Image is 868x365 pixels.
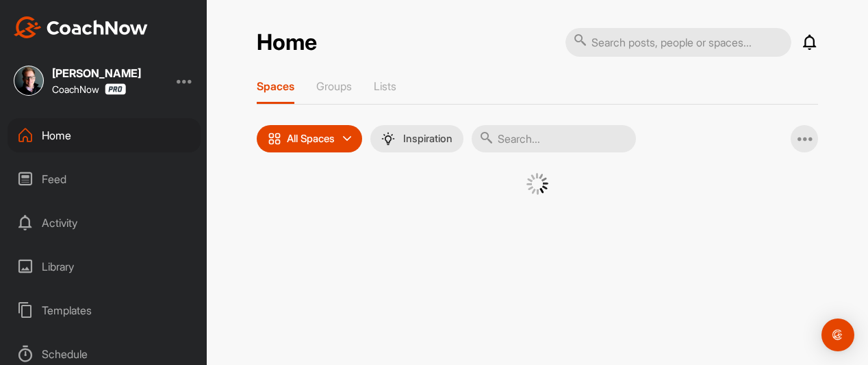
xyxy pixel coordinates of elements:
div: CoachNow [52,83,126,95]
input: Search... [472,125,636,152]
div: Templates [8,293,201,327]
img: menuIcon [381,132,395,146]
div: Feed [8,162,201,196]
h2: Home [257,29,317,56]
div: [PERSON_NAME] [52,68,141,79]
p: Groups [316,79,352,93]
img: G6gVgL6ErOh57ABN0eRmCEwV0I4iEi4d8EwaPGI0tHgoAbU4EAHFLEQAh+QQFCgALACwIAA4AGAASAAAEbHDJSesaOCdk+8xg... [526,173,548,195]
img: square_20b62fea31acd0f213c23be39da22987.jpg [14,66,44,96]
p: All Spaces [287,133,335,144]
input: Search posts, people or spaces... [565,28,791,57]
img: CoachNow Pro [105,83,126,95]
img: icon [268,132,281,146]
div: Home [8,118,201,152]
div: Open Intercom Messenger [821,319,854,351]
p: Spaces [257,79,294,93]
div: Activity [8,206,201,240]
p: Lists [374,79,396,93]
p: Inspiration [403,133,452,144]
div: Library [8,249,201,284]
img: CoachNow [14,16,148,38]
